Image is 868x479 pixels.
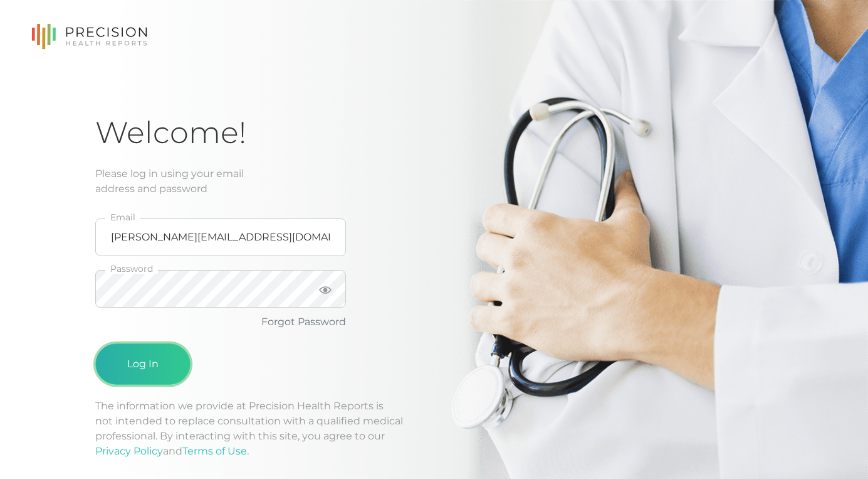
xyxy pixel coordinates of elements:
[95,399,773,459] p: The information we provide at Precision Health Reports is not intended to replace consultation wi...
[261,316,346,328] a: Forgot Password
[95,343,191,385] button: Log In
[95,445,163,457] a: Privacy Policy
[95,218,346,256] input: Email
[182,445,249,457] a: Terms of Use.
[95,166,773,196] div: Please log in using your email address and password
[95,114,773,151] h1: Welcome!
